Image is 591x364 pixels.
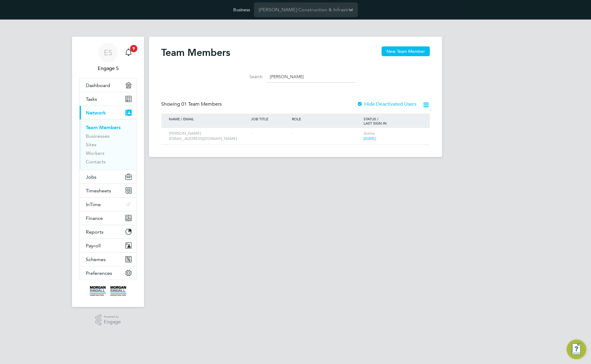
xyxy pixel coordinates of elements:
img: morgansindall-logo-retina.png [90,286,126,296]
span: Preferences [86,270,112,276]
div: [PERSON_NAME] [EMAIL_ADDRESS][DOMAIN_NAME] [167,128,249,144]
div: Active [362,128,424,144]
div: Network [80,119,136,170]
span: 9 [130,45,137,52]
button: Timesheets [80,184,136,197]
a: ESEngage S [79,43,137,72]
a: Team Members [86,125,121,130]
button: New Team Member [382,46,430,56]
div: - [249,128,290,139]
span: ES [104,49,112,56]
a: Go to home page [79,286,137,296]
span: Network [86,110,106,116]
button: InTime [80,198,136,211]
button: Schemes [80,253,136,266]
label: Search [235,74,263,79]
button: Reports [80,225,136,238]
span: Jobs [86,174,96,180]
span: Dashboard [86,82,110,88]
button: Network [80,106,136,119]
label: Hide Deactivated Users [357,101,416,107]
button: Preferences [80,266,136,280]
span: Tasks [86,96,97,102]
button: Engage Resource Center [567,340,586,359]
a: Workers [86,150,104,156]
button: Payroll [80,239,136,252]
a: Sites [86,142,96,147]
div: STATUS / LAST SIGN IN [362,114,424,128]
a: Tasks [80,92,136,106]
div: Showing [161,101,223,107]
div: NAME / EMAIL [167,114,249,124]
span: Engage S [79,65,137,72]
a: Dashboard [80,78,136,92]
div: ROLE [290,114,362,124]
span: Powered by [104,314,121,319]
span: InTime [86,202,101,207]
a: Powered byEngage [95,314,121,326]
button: Finance [80,211,136,225]
span: Payroll [86,243,101,249]
span: Finance [86,215,103,221]
span: Reports [86,229,103,235]
span: Engage [104,319,121,325]
button: Jobs [80,170,136,184]
input: Search for... [267,71,356,83]
div: - [290,128,362,139]
div: JOB TITLE [249,114,290,124]
h2: Team Members [161,46,230,59]
a: Businesses [86,133,110,139]
label: Business [233,7,250,13]
a: 9 [122,43,135,62]
span: Timesheets [86,188,111,194]
span: Schemes [86,257,106,262]
span: [DATE] [364,136,376,141]
span: 01 Team Members [181,101,222,107]
a: Contacts [86,159,106,165]
nav: Main navigation [72,37,144,307]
